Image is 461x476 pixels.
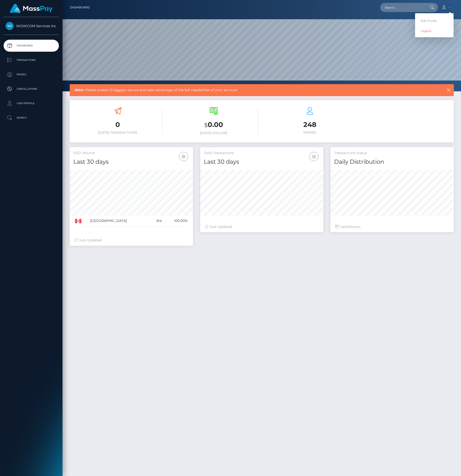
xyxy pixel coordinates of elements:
h6: [DATE] Transactions [73,131,162,135]
div: Just Updated [205,224,319,229]
img: CA.png [75,219,81,223]
td: [GEOGRAPHIC_DATA] [88,215,150,226]
h4: Daily Distribution [334,158,450,166]
div: Last hours [335,224,449,229]
a: here [116,88,123,92]
h4: Last 30 days [73,158,189,166]
h3: 0 [73,120,162,129]
p: Transactions [6,56,57,64]
a: Dashboard [70,2,90,13]
div: Just Updated [75,238,188,243]
h4: Last 30 days [204,158,320,166]
a: Search [4,112,59,124]
a: Payees [4,69,59,81]
p: Cancellations [6,85,57,93]
a: Edit Profile [415,16,454,25]
h6: [DATE] Volume [169,131,258,135]
p: Payees [6,71,57,78]
a: User Profile [4,97,59,109]
span: WOWCOM Services Inc [4,24,59,28]
p: User Profile [6,100,57,107]
h5: USD Volume [73,151,189,156]
b: Alert - [75,88,85,92]
h5: Total Transactions [204,151,320,156]
td: 100.00% [163,215,189,226]
h3: 248 [265,120,354,129]
input: Search... [380,3,425,12]
small: $ [204,122,208,128]
p: Dashboard [6,42,57,49]
h6: Payees [265,131,354,135]
span: 24 [347,225,351,229]
a: Dashboard [4,40,59,52]
p: Search [6,114,57,121]
h3: 0.00 [169,120,258,130]
td: 164 [150,215,164,226]
a: Logout [415,26,454,35]
a: Cancellations [4,83,59,95]
a: Transactions [4,54,59,66]
img: MassPay Logo [10,4,53,13]
span: Please enable 2FA to secure and take advantage of the full capabilities of your account [75,88,408,93]
h5: Transactions Status [334,151,450,156]
img: WOWCOM Services Inc [6,22,14,30]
